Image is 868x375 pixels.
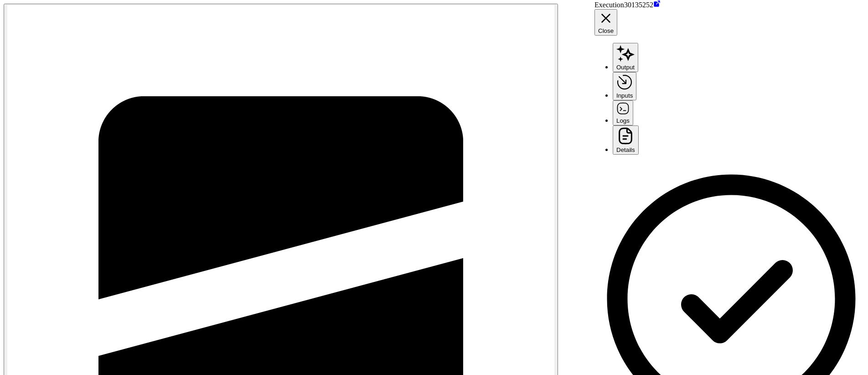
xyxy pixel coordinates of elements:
[598,27,614,34] span: Close
[613,72,636,100] button: Inputs
[613,125,639,155] button: Details
[613,43,638,72] button: Output
[594,9,617,36] button: Close
[613,100,633,125] button: Logs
